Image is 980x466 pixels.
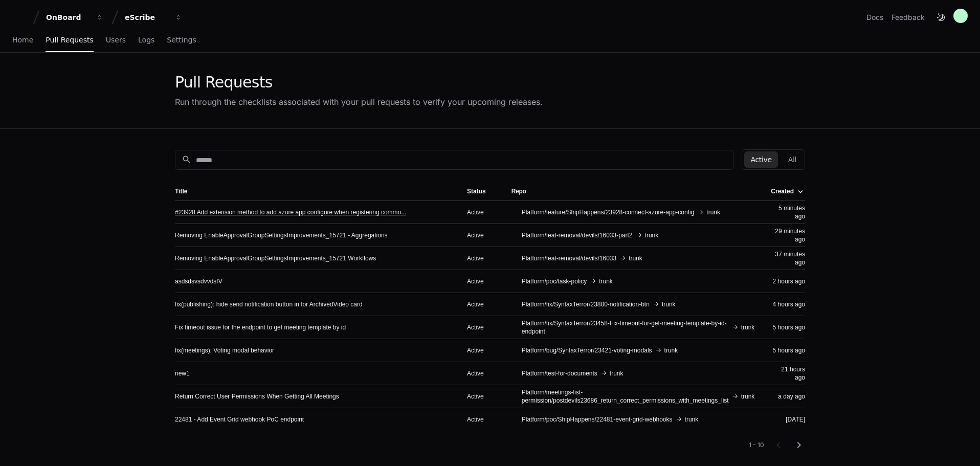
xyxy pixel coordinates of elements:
span: trunk [645,231,659,239]
div: 5 hours ago [771,346,805,354]
div: Title [175,187,451,195]
div: Title [175,187,187,195]
button: OnBoard [42,8,107,27]
span: Platform/feat-removal/devils/16033-part2 [522,231,633,239]
div: Active [467,208,495,216]
span: Platform/fix/SyntaxTerror/23458-Fix-timeout-for-get-meeting-template-by-id-endpoint [522,319,729,336]
span: trunk [629,254,642,262]
span: trunk [706,208,720,216]
div: eScribe [125,12,169,23]
mat-icon: chevron_right [793,439,805,451]
div: Active [467,323,495,331]
div: 21 hours ago [771,365,805,382]
span: trunk [610,369,623,378]
span: Platform/feat-removal/devils/16033 [522,254,616,262]
a: Logs [138,29,154,52]
button: Active [744,151,777,168]
span: Platform/fix/SyntaxTerror/23800-notification-btn [522,300,650,308]
div: 1 - 10 [749,441,764,449]
div: Active [467,392,495,401]
span: Users [106,37,126,43]
a: Removing EnableApprovalGroupSettingsImprovements_15721 - Aggregations [175,231,388,239]
a: fix(publishing): hide send notification button in for ArchivedVideo card [175,300,363,308]
div: Created [771,187,794,195]
div: Active [467,369,495,378]
span: Pull Requests [46,37,93,43]
a: new1 [175,369,190,378]
div: Status [467,187,486,195]
div: 2 hours ago [771,277,805,285]
div: OnBoard [46,12,90,23]
div: Status [467,187,495,195]
a: Fix timeout issue for the endpoint to get meeting template by id [175,323,346,331]
button: Feedback [892,12,925,23]
div: Run through the checklists associated with your pull requests to verify your upcoming releases. [175,96,543,108]
span: Platform/feature/ShipHappens/23928-connect-azure-app-config [522,208,695,216]
th: Repo [503,182,763,201]
span: trunk [685,415,699,424]
mat-icon: search [182,154,192,165]
a: asdsdsvsdvvdsfV [175,277,222,285]
div: Created [771,187,803,195]
button: eScribe [121,8,186,27]
span: Logs [138,37,154,43]
div: Active [467,231,495,239]
span: Settings [167,37,196,43]
div: [DATE] [771,415,805,424]
span: Platform/meetings-list-permission/postdevils23686_return_correct_permissions_with_meetings_list [522,388,729,405]
a: Docs [866,12,883,23]
a: fix(meetings): Voting modal behavior [175,346,274,354]
button: All [782,151,803,168]
div: 37 minutes ago [771,250,805,267]
span: Platform/bug/SyntaxTerror/23421-voting-modals [522,346,652,354]
span: trunk [599,277,613,285]
a: Return Correct User Permissions When Getting All Meetings [175,392,339,401]
a: Pull Requests [46,29,93,52]
span: trunk [662,300,676,308]
div: 4 hours ago [771,300,805,308]
div: 5 hours ago [771,323,805,331]
span: trunk [741,323,755,331]
span: Platform/poc/task-policy [522,277,587,285]
div: Active [467,300,495,308]
a: Removing EnableApprovalGroupSettingsImprovements_15721 Workflows [175,254,376,262]
a: Users [106,29,126,52]
div: a day ago [771,392,805,401]
span: Platform/poc/ShipHappens/22481-event-grid-webhooks [522,415,673,424]
a: Settings [167,29,196,52]
div: Active [467,415,495,424]
span: Home [12,37,33,43]
div: Active [467,346,495,354]
span: trunk [741,392,755,401]
div: 29 minutes ago [771,227,805,243]
div: Active [467,254,495,262]
a: Home [12,29,33,52]
span: Platform/test-for-documents [522,369,597,378]
div: Pull Requests [175,73,543,92]
div: Active [467,277,495,285]
span: trunk [664,346,678,354]
a: #23928 Add extension method to add azure app configure when registering commo... [175,208,406,216]
div: 5 minutes ago [771,204,805,220]
a: 22481 - Add Event Grid webhook PoC endpoint [175,415,304,424]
